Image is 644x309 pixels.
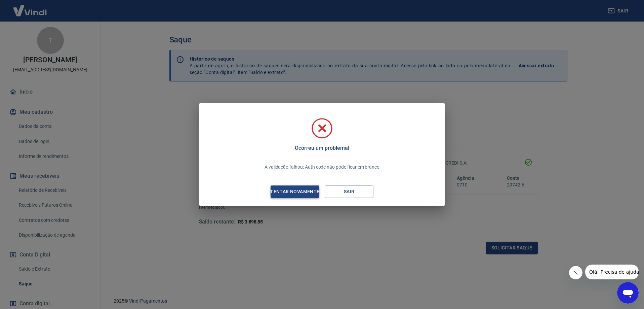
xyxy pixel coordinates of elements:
iframe: Botão para abrir a janela de mensagens [617,282,639,304]
iframe: Mensagem da empresa [585,265,639,279]
div: Tentar novamente [262,187,327,196]
h5: Ocorreu um problema! [295,145,349,151]
p: A validação falhou: Auth code não pode ficar em branco [265,164,379,171]
iframe: Fechar mensagem [569,266,582,279]
span: Olá! Precisa de ajuda? [4,5,56,10]
button: Sair [325,185,373,198]
button: Tentar novamente [271,185,319,198]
